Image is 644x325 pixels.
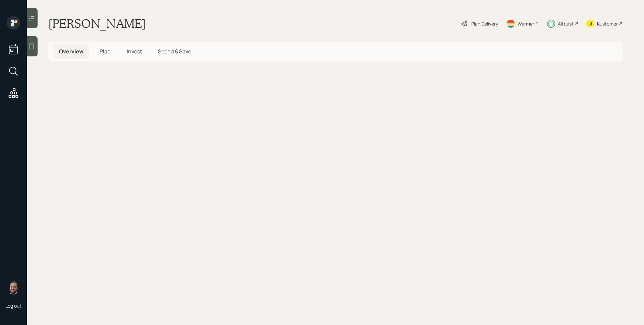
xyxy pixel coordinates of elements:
div: Plan Delivery [471,20,498,27]
div: Altruist [558,20,574,27]
span: Plan [100,48,111,55]
div: Log out [5,303,21,309]
img: james-distasi-headshot.png [7,281,20,294]
span: Invest [127,48,142,55]
div: Warmer [518,20,534,27]
div: Kustomer [597,20,618,27]
h1: [PERSON_NAME] [48,16,146,31]
span: Overview [59,48,84,55]
span: Spend & Save [158,48,191,55]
